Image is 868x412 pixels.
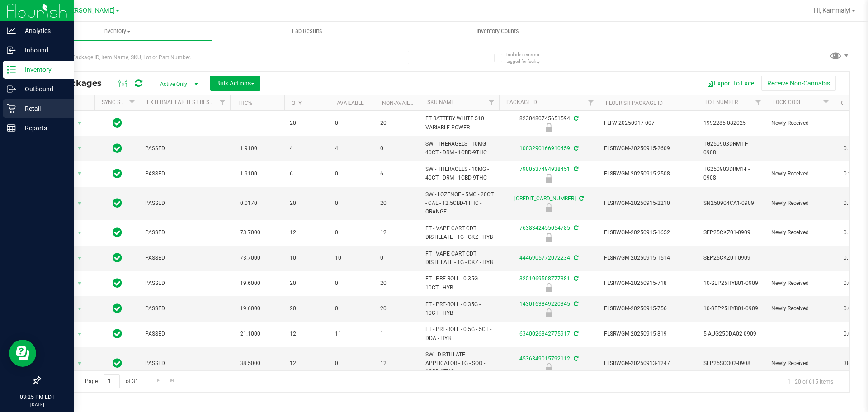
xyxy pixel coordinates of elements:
[703,199,760,208] span: SN250904CA1-0909
[841,100,855,106] a: CBD%
[380,170,415,178] span: 6
[290,304,324,313] span: 20
[236,251,265,265] span: 73.7000
[604,119,693,128] span: FLTW-20250917-007
[145,228,225,237] span: PASSED
[380,330,415,338] span: 1
[498,308,600,317] div: Newly Received
[425,114,494,132] span: FT BATTERY WHITE 510 VARIABLE POWER
[771,359,828,368] span: Newly Received
[519,255,570,261] a: 4446905772072234
[113,117,122,129] span: In Sync
[572,225,578,231] span: Sync from Compliance System
[771,279,828,288] span: Newly Received
[839,251,865,265] span: 0.1660
[7,104,16,113] inline-svg: Retail
[210,76,260,91] button: Bulk Actions
[814,7,851,14] span: Hi, Kammaly!
[145,279,225,288] span: PASSED
[290,279,324,288] span: 20
[484,95,499,110] a: Filter
[604,304,693,313] span: FLSRWGM-20250915-756
[335,228,369,237] span: 0
[280,27,335,35] span: Lab Results
[145,304,225,313] span: PASSED
[113,357,122,369] span: In Sync
[215,95,230,110] a: Filter
[773,99,802,105] a: Lock Code
[380,254,415,262] span: 0
[147,99,218,105] a: External Lab Test Result
[113,142,122,155] span: In Sync
[166,374,179,387] a: Go to the last page
[77,374,146,388] span: Page of 31
[380,228,415,237] span: 12
[382,100,422,106] a: Non-Available
[578,195,584,202] span: Sync from Compliance System
[292,100,302,106] a: Qty
[335,119,369,128] span: 0
[335,144,369,153] span: 4
[236,142,262,155] span: 1.9100
[335,359,369,368] span: 0
[7,26,16,35] inline-svg: Analytics
[519,166,570,172] a: 7900537494938451
[604,199,693,208] span: FLSRWGM-20250915-2210
[464,27,531,35] span: Inventory Counts
[498,283,600,292] div: Newly Received
[16,25,70,36] p: Analytics
[519,355,570,362] a: 4536349015792112
[9,340,36,367] iframe: Resource center
[16,103,70,114] p: Retail
[7,65,16,74] inline-svg: Inventory
[771,199,828,208] span: Newly Received
[572,115,578,122] span: Sync from Compliance System
[113,167,122,180] span: In Sync
[74,117,85,130] span: select
[705,99,738,105] a: Lot Number
[506,99,537,105] a: Package ID
[703,304,760,313] span: 10-SEP25HYB01-0909
[212,22,402,41] a: Lab Results
[102,99,137,105] a: Sync Status
[74,197,85,210] span: select
[498,174,600,183] div: Newly Received
[780,374,840,388] span: 1 - 20 of 615 items
[236,327,265,341] span: 21.1000
[236,357,265,370] span: 38.5000
[604,330,693,338] span: FLSRWGM-20250915-819
[125,95,140,110] a: Filter
[498,123,600,132] div: Newly Received
[290,228,324,237] span: 12
[113,277,122,289] span: In Sync
[425,250,494,267] span: FT - VAPE CART CDT DISTILLATE - 1G - CKZ - HYB
[74,277,85,290] span: select
[4,393,70,401] p: 03:25 PM EDT
[839,142,865,155] span: 0.2100
[380,359,415,368] span: 12
[514,195,576,202] a: [CREDIT_CARD_NUMBER]
[427,99,454,105] a: SKU Name
[604,279,693,288] span: FLSRWGM-20250915-718
[74,167,85,180] span: select
[7,46,16,55] inline-svg: Inbound
[839,167,865,180] span: 0.2100
[335,304,369,313] span: 0
[519,145,570,152] a: 1003290166910459
[74,303,85,315] span: select
[572,166,578,172] span: Sync from Compliance System
[290,330,324,338] span: 12
[703,228,760,237] span: SEP25CKZ01-0909
[113,327,122,340] span: In Sync
[703,330,760,338] span: 5-AUG25DDA02-0909
[380,119,415,128] span: 20
[771,119,828,128] span: Newly Received
[145,359,225,368] span: PASSED
[16,45,70,56] p: Inbound
[703,254,760,262] span: SEP25CKZ01-0909
[335,330,369,338] span: 11
[290,170,324,178] span: 6
[703,279,760,288] span: 10-SEP25HYB01-0909
[145,254,225,262] span: PASSED
[703,119,760,128] span: 1992285-082025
